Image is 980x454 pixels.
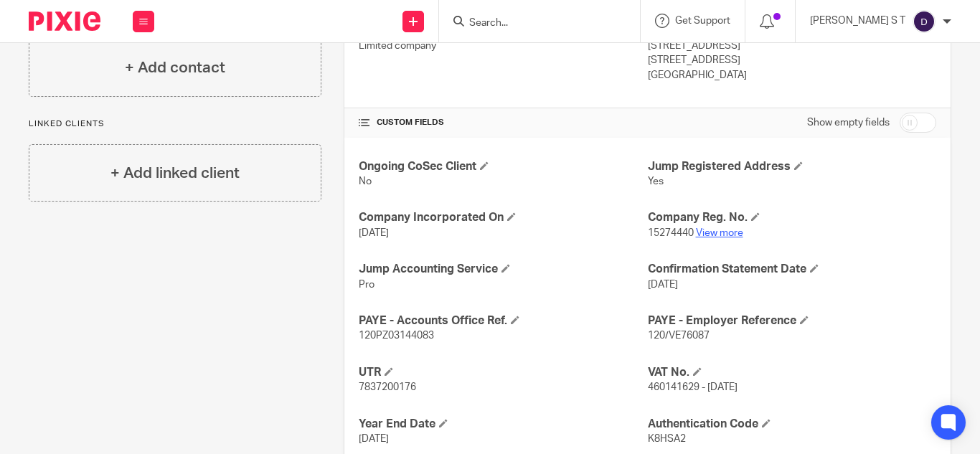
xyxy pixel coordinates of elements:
[648,313,936,328] h4: PAYE - Employer Reference
[359,228,389,238] span: [DATE]
[359,331,434,341] span: 120PZ03144083
[359,365,647,380] h4: UTR
[648,39,936,53] p: [STREET_ADDRESS]
[648,280,678,290] span: [DATE]
[359,39,647,53] p: Limited company
[359,313,647,328] h4: PAYE - Accounts Office Ref.
[359,434,389,444] span: [DATE]
[648,434,686,444] span: K8HSA2
[648,210,936,225] h4: Company Reg. No.
[648,159,936,174] h4: Jump Registered Address
[648,382,738,392] span: 460141629 - [DATE]
[648,365,936,380] h4: VAT No.
[359,159,647,174] h4: Ongoing CoSec Client
[648,176,664,186] span: Yes
[648,262,936,277] h4: Confirmation Statement Date
[648,228,694,238] span: 15274440
[125,57,225,79] h4: + Add contact
[648,68,936,82] p: [GEOGRAPHIC_DATA]
[648,53,936,67] p: [STREET_ADDRESS]
[810,14,905,28] p: [PERSON_NAME] S T
[648,417,936,432] h4: Authentication Code
[807,115,890,130] label: Show empty fields
[29,118,321,130] p: Linked clients
[468,17,597,30] input: Search
[913,10,936,33] img: svg%3E
[359,117,647,128] h4: CUSTOM FIELDS
[675,16,730,26] span: Get Support
[359,382,416,392] span: 7837200176
[648,331,710,341] span: 120/VE76087
[110,162,240,184] h4: + Add linked client
[359,280,374,290] span: Pro
[359,176,372,186] span: No
[29,11,100,31] img: Pixie
[359,417,647,432] h4: Year End Date
[696,228,743,238] a: View more
[359,210,647,225] h4: Company Incorporated On
[359,262,647,277] h4: Jump Accounting Service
